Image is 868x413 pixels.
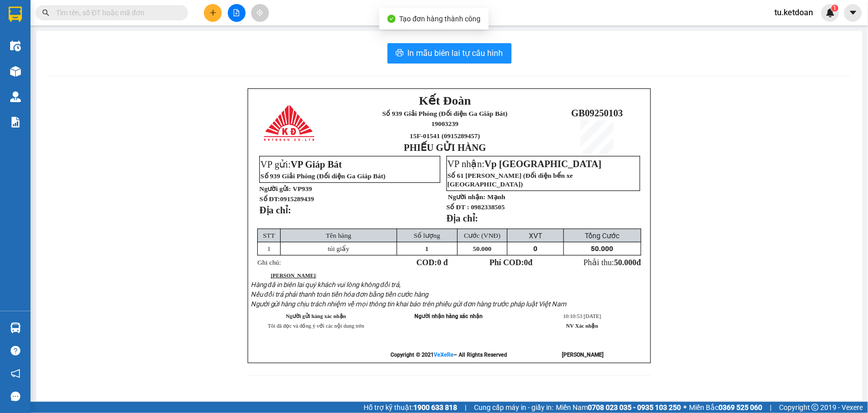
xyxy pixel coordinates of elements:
[328,245,349,252] span: túi giấy
[41,6,93,19] span: Kết Đoàn
[387,43,512,63] button: printerIn mẫu biên lai tự cấu hình
[563,313,601,319] span: 10:10:53 [DATE]
[286,313,346,319] strong: Người gửi hàng xác nhận
[474,402,553,413] span: Cung cấp máy in - giấy in:
[425,245,429,252] span: 1
[614,258,637,267] span: 50.000
[260,159,342,170] span: VP gửi:
[56,7,176,18] input: Tìm tên, số ĐT hoặc mã đơn
[9,7,22,22] img: logo-vxr
[437,258,448,267] span: 0 đ
[473,245,492,252] span: 50.000
[434,352,454,358] a: VeXeRe
[556,402,681,413] span: Miền Nam
[572,108,623,118] span: GB09250103
[228,4,246,22] button: file-add
[204,4,222,22] button: plus
[257,259,281,266] span: Ghi chú:
[11,369,20,378] span: notification
[42,58,93,80] strong: PHIẾU GỬI HÀNG
[490,258,533,267] strong: Phí COD: đ
[11,392,20,401] span: message
[414,313,483,320] span: Người nhận hàng xác nhận
[256,9,263,16] span: aim
[260,172,385,180] span: Số 939 Giải Phóng (Đối diện Ga Giáp Bát)
[826,8,835,17] img: icon-new-feature
[259,205,291,215] strong: Địa chỉ:
[562,352,604,358] strong: [PERSON_NAME]
[5,24,31,61] img: logo
[263,232,275,239] span: STT
[264,105,316,142] img: logo
[280,195,314,203] span: 0915289439
[271,273,316,278] strong: [PERSON_NAME]
[267,245,271,252] span: 1
[382,110,507,117] span: Số 939 Giải Phóng (Đối diện Ga Giáp Bát)
[209,9,217,16] span: plus
[33,21,102,37] span: Số 939 Giải Phóng (Đối diện Ga Giáp Bát)
[10,66,21,77] img: warehouse-icon
[396,49,404,58] span: printer
[268,323,365,329] span: Tôi đã đọc và đồng ý với các nội dung trên
[10,117,21,128] img: solution-icon
[831,5,839,12] sup: 1
[584,258,641,267] span: Phải thu:
[400,15,481,23] span: Tạo đơn hàng thành công
[11,346,20,356] span: question-circle
[104,35,156,45] span: GB09250103
[507,229,563,242] td: XVT
[766,6,821,19] span: tu.ketdoan
[408,47,503,59] span: In mẫu biên lai tự cấu hình
[251,4,269,22] button: aim
[447,158,602,169] span: VP nhận:
[10,91,21,102] img: warehouse-icon
[414,232,440,239] span: Số lượng
[683,405,686,409] span: ⚪️
[364,402,457,413] span: Hỗ trợ kỹ thuật:
[259,195,314,203] strong: Số ĐT:
[833,5,836,12] span: 1
[464,232,501,239] span: Cước (VNĐ)
[10,323,21,333] img: warehouse-icon
[524,258,528,267] span: 0
[591,245,613,252] span: 50.000
[689,402,762,413] span: Miền Bắc
[770,402,771,413] span: |
[419,94,471,107] span: Kết Đoàn
[485,158,602,169] span: Vp [GEOGRAPHIC_DATA]
[293,185,312,193] span: VP939
[413,403,457,411] strong: 1900 633 818
[42,9,49,16] span: search
[471,203,505,211] span: 0982338505
[271,273,317,278] span: :
[588,403,681,411] strong: 0708 023 035 - 0935 103 250
[251,300,566,308] span: Người gửi hàng chịu trách nhiệm về mọi thông tin khai báo trên phiếu gửi đơn hàng trước pháp luật...
[10,41,21,51] img: warehouse-icon
[32,48,102,56] span: 15F-01541 (0915289457)
[566,323,598,329] strong: NV Xác nhận
[259,185,291,193] strong: Người gửi:
[410,132,480,140] span: 15F-01541 (0915289457)
[404,142,486,153] strong: PHIẾU GỬI HÀNG
[446,213,478,224] strong: Địa chỉ:
[431,120,458,128] span: 19003239
[233,9,240,16] span: file-add
[849,8,858,17] span: caret-down
[812,404,819,411] span: copyright
[291,159,342,170] span: VP Giáp Bát
[719,403,762,411] strong: 0369 525 060
[533,245,537,252] span: 0
[448,193,486,201] strong: Người nhận:
[446,203,469,211] strong: Số ĐT :
[844,4,862,22] button: caret-down
[391,352,507,358] strong: Copyright © 2021 – All Rights Reserved
[416,258,448,267] strong: COD:
[251,291,429,298] span: Nếu đổi trả phải thanh toán tiền hóa đơn bằng tiền cước hàng
[487,193,505,201] span: Mạnh
[563,229,641,242] td: Tổng Cước
[54,39,81,46] span: 19003239
[447,172,573,188] span: Số 61 [PERSON_NAME] (Đối diện bến xe [GEOGRAPHIC_DATA])
[251,281,401,289] span: Hàng đã in biên lai quý khách vui lòng không đổi trả,
[387,15,396,23] span: check-circle
[637,258,641,267] span: đ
